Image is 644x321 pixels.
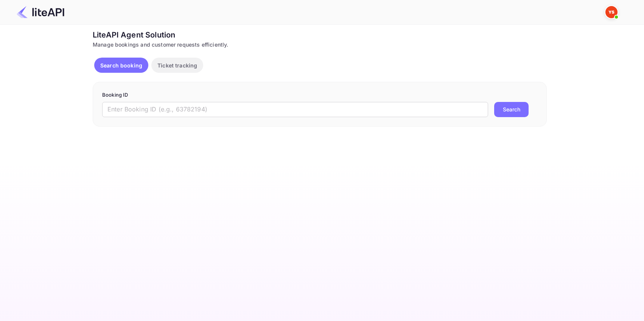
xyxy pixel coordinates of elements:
div: Manage bookings and customer requests efficiently. [93,41,547,49]
p: Booking ID [102,91,537,99]
p: Search booking [100,61,142,69]
div: LiteAPI Agent Solution [93,29,547,41]
img: LiteAPI Logo [17,6,64,18]
input: Enter Booking ID (e.g., 63782194) [102,102,488,117]
button: Search [494,102,529,117]
p: Ticket tracking [157,61,197,69]
img: Yandex Support [605,6,618,18]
